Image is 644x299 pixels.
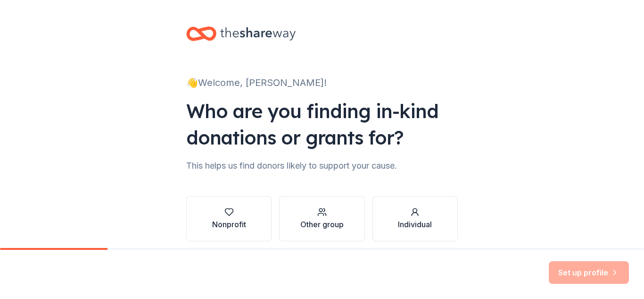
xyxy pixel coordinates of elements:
div: This helps us find donors likely to support your cause. [186,158,458,173]
div: 👋 Welcome, [PERSON_NAME]! [186,75,458,90]
div: Nonprofit [212,219,246,230]
button: Other group [279,196,364,241]
div: Other group [300,219,344,230]
div: Who are you finding in-kind donations or grants for? [186,98,458,151]
button: Nonprofit [186,196,272,241]
button: Individual [372,196,458,241]
div: Individual [398,219,432,230]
